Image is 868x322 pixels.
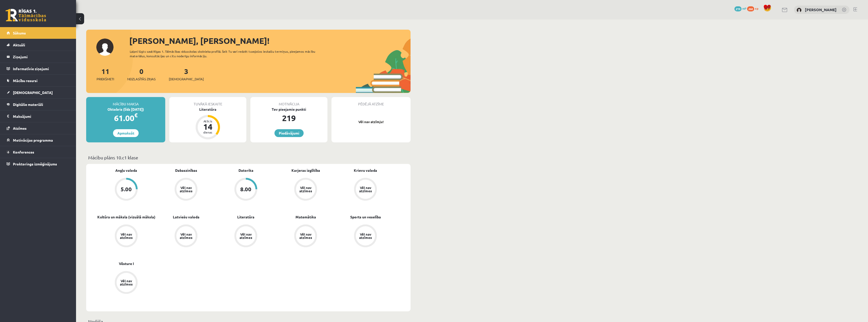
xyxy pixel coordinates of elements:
[7,134,70,146] a: Motivācijas programma
[7,146,70,158] a: Konferences
[119,261,134,266] a: Vēsture I
[755,6,758,10] span: xp
[96,178,156,202] a: 5.00
[169,107,246,112] div: Literatūra
[797,8,802,13] img: Mārtiņš Kasparinskis
[119,279,133,286] div: Vēl nav atzīmes
[97,214,155,220] a: Kultūra un māksla (vizuālā māksla)
[129,35,411,47] div: [PERSON_NAME], [PERSON_NAME]!
[358,186,373,193] div: Vēl nav atzīmes
[86,112,165,124] div: 61.00
[7,51,70,63] a: Ziņojumi
[86,107,165,112] div: Oktobris (līdz [DATE])
[274,129,304,137] a: Piedāvājumi
[13,162,57,166] span: Proktoringa izmēģinājums
[350,214,381,220] a: Sports un veselība
[179,233,193,239] div: Vēl nav atzīmes
[6,9,46,22] a: Rīgas 1. Tālmācības vidusskola
[13,43,25,47] span: Aktuāli
[86,97,165,107] div: Mācību maksa
[13,138,53,142] span: Motivācijas programma
[173,214,199,220] a: Latviešu valoda
[334,119,408,124] p: Vēl nav atzīmju!
[7,110,70,122] a: Maksājumi
[13,150,34,154] span: Konferences
[216,178,276,202] a: 8.00
[13,90,53,95] span: [DEMOGRAPHIC_DATA]
[134,111,138,119] span: €
[734,6,746,10] a: 219 mP
[239,233,253,239] div: Vēl nav atzīmes
[13,126,27,130] span: Atzīmes
[169,107,246,140] a: Literatūra Atlicis 14 dienas
[169,97,246,107] div: Tuvākā ieskaite
[276,178,336,202] a: Vēl nav atzīmes
[13,31,26,35] span: Sākums
[250,97,327,107] div: Motivācija
[331,97,411,107] div: Pēdējā atzīme
[299,233,313,239] div: Vēl nav atzīmes
[742,6,746,10] span: mP
[354,168,377,173] a: Krievu valoda
[169,67,204,82] a: 3[DEMOGRAPHIC_DATA]
[13,78,38,83] span: Mācību resursi
[127,77,156,82] span: Neizlasītās ziņas
[121,186,132,192] div: 5.00
[358,233,373,239] div: Vēl nav atzīmes
[336,224,395,248] a: Vēl nav atzīmes
[240,186,251,192] div: 8.00
[7,39,70,51] a: Aktuāli
[200,131,215,134] div: dienas
[7,27,70,39] a: Sākums
[13,102,43,107] span: Digitālie materiāli
[250,107,327,112] div: Tev pieejamie punkti
[127,67,156,82] a: 0Neizlasītās ziņas
[13,51,70,63] legend: Ziņojumi
[237,214,254,220] a: Literatūra
[7,99,70,110] a: Digitālie materiāli
[88,154,409,161] p: Mācību plāns 10.c1 klase
[179,186,193,193] div: Vēl nav atzīmes
[156,178,216,202] a: Vēl nav atzīmes
[200,120,215,123] div: Atlicis
[169,77,204,82] span: [DEMOGRAPHIC_DATA]
[734,6,742,11] span: 219
[276,224,336,248] a: Vēl nav atzīmes
[113,129,139,137] a: Apmaksāt
[96,224,156,248] a: Vēl nav atzīmes
[7,63,70,74] a: Informatīvie ziņojumi
[291,168,320,173] a: Karjeras izglītība
[175,168,197,173] a: Dabaszinības
[97,77,114,82] span: Priekšmeti
[747,6,754,11] span: 260
[299,186,313,193] div: Vēl nav atzīmes
[336,178,395,202] a: Vēl nav atzīmes
[13,63,70,74] legend: Informatīvie ziņojumi
[238,168,253,173] a: Datorika
[200,123,215,131] div: 14
[119,233,133,239] div: Vēl nav atzīmes
[115,168,137,173] a: Angļu valoda
[96,271,156,295] a: Vēl nav atzīmes
[7,75,70,86] a: Mācību resursi
[250,112,327,124] div: 219
[130,49,324,58] div: Laipni lūgts savā Rīgas 1. Tālmācības vidusskolas skolnieka profilā. Šeit Tu vari redzēt tuvojošo...
[747,6,761,10] a: 260 xp
[805,7,837,12] a: [PERSON_NAME]
[97,67,114,82] a: 11Priekšmeti
[13,110,70,122] legend: Maksājumi
[156,224,216,248] a: Vēl nav atzīmes
[216,224,276,248] a: Vēl nav atzīmes
[296,214,316,220] a: Matemātika
[7,122,70,134] a: Atzīmes
[7,158,70,170] a: Proktoringa izmēģinājums
[7,87,70,98] a: [DEMOGRAPHIC_DATA]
